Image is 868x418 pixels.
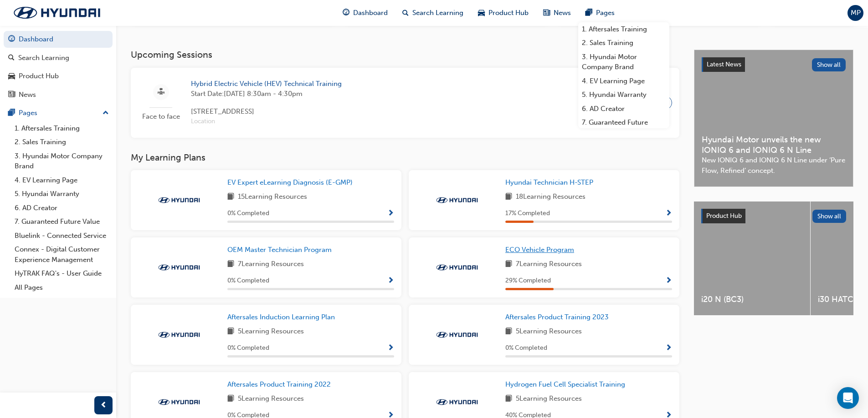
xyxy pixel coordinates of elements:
a: 7. Guaranteed Future Value [11,215,113,229]
button: MP [847,5,863,21]
span: 5 Learning Resources [516,393,582,405]
div: Search Learning [18,53,69,63]
img: Trak [432,196,482,205]
a: 4. EV Learning Page [578,74,669,88]
button: DashboardSearch LearningProduct HubNews [4,29,113,105]
a: ECO Vehicle Program [505,245,578,255]
a: Latest NewsShow all [702,57,846,72]
span: EV Expert eLearning Diagnosis (E-GMP) [227,178,353,186]
span: Show Progress [387,277,394,285]
a: 1. Aftersales Training [11,121,113,136]
a: 5. Hyundai Warranty [11,187,113,201]
button: Pages [4,105,113,121]
span: book-icon [227,393,234,405]
span: Hydrogen Fuel Cell Specialist Training [505,380,625,388]
span: 0 % Completed [227,208,269,219]
a: Bluelink - Connected Service [11,229,113,243]
span: Hyundai Motor unveils the new IONIQ 6 and IONIQ 6 N Line [702,135,846,155]
span: guage-icon [343,7,349,19]
a: pages-iconPages [578,4,622,22]
img: Trak [154,398,204,407]
a: Search Learning [4,50,113,66]
span: car-icon [8,72,15,81]
span: news-icon [543,7,550,19]
a: All Pages [11,281,113,295]
a: 5. Hyundai Warranty [578,88,669,102]
span: Dashboard [353,8,388,18]
span: i20 N (BC3) [701,294,803,305]
span: Product Hub [706,212,742,220]
a: Aftersales Product Training 2023 [505,312,612,322]
a: 6. AD Creator [11,201,113,215]
div: News [19,90,36,100]
a: Trak [5,3,109,22]
span: 0 % Completed [227,276,269,286]
a: News [4,86,113,103]
img: Trak [154,330,204,339]
a: search-iconSearch Learning [395,4,471,22]
span: [STREET_ADDRESS] [191,106,342,117]
img: Trak [432,330,482,339]
span: search-icon [402,7,409,19]
button: Show Progress [387,275,394,287]
span: Show Progress [387,210,394,218]
h3: My Learning Plans [131,152,679,163]
a: i20 N (BC3) [694,201,810,315]
span: 7 Learning Resources [516,259,582,270]
span: 5 Learning Resources [238,326,304,337]
a: HyTRAK FAQ's - User Guide [11,267,113,281]
a: Product Hub [4,68,113,85]
span: Show Progress [665,344,672,353]
span: pages-icon [586,7,592,19]
span: car-icon [478,7,485,19]
img: Trak [432,398,482,407]
span: Show Progress [665,277,672,285]
span: Face to face [138,111,184,122]
span: book-icon [227,259,234,270]
span: MP [851,8,861,18]
a: Latest NewsShow allHyundai Motor unveils the new IONIQ 6 and IONIQ 6 N LineNew IONIQ 6 and IONIQ ... [694,50,853,187]
span: Aftersales Product Training 2022 [227,380,331,388]
span: news-icon [8,91,15,99]
span: Product Hub [488,8,529,18]
span: 5 Learning Resources [238,393,304,405]
span: 7 Learning Resources [238,259,304,270]
span: Hybrid Electric Vehicle (HEV) Technical Training [191,79,342,89]
img: Trak [432,263,482,272]
span: Show Progress [665,210,672,218]
span: Aftersales Product Training 2023 [505,313,609,321]
span: Pages [596,8,615,18]
a: Face to faceHybrid Electric Vehicle (HEV) Technical TrainingStart Date:[DATE] 8:30am - 4:30pm[STR... [138,75,672,131]
a: car-iconProduct Hub [471,4,536,22]
div: Product Hub [19,71,59,81]
span: 15 Learning Resources [238,191,307,203]
span: Latest News [707,60,741,68]
span: guage-icon [8,35,15,44]
span: 18 Learning Resources [516,191,586,203]
span: sessionType_FACE_TO_FACE-icon [158,86,164,98]
a: 1. Aftersales Training [578,22,669,36]
span: pages-icon [8,109,15,117]
a: 2. Sales Training [578,36,669,50]
span: book-icon [227,191,234,203]
span: 0 % Completed [227,343,269,353]
span: Search Learning [412,8,463,18]
a: guage-iconDashboard [335,4,395,22]
a: Connex - Digital Customer Experience Management [11,242,113,267]
a: OEM Master Technician Program [227,245,335,255]
span: 29 % Completed [505,276,551,286]
span: Aftersales Induction Learning Plan [227,313,335,321]
a: Dashboard [4,31,113,48]
a: Aftersales Induction Learning Plan [227,312,339,322]
span: book-icon [505,191,512,203]
a: 4. EV Learning Page [11,173,113,187]
a: 2. Sales Training [11,135,113,149]
div: Pages [19,108,37,118]
a: 6. AD Creator [578,102,669,116]
span: News [554,8,571,18]
button: Show Progress [665,342,672,354]
button: Show Progress [387,342,394,354]
span: Show Progress [387,344,394,353]
a: EV Expert eLearning Diagnosis (E-GMP) [227,177,356,188]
